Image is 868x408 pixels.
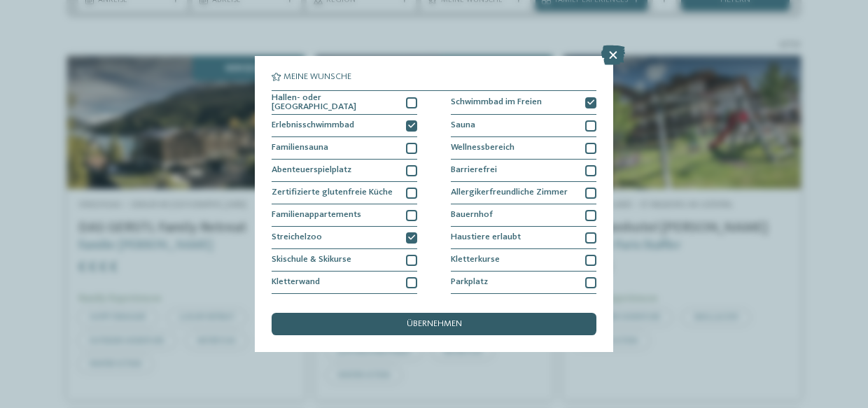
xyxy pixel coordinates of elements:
span: Kletterwand [272,278,320,287]
span: Allergikerfreundliche Zimmer [451,188,568,197]
span: Barrierefrei [451,166,497,175]
span: Meine Wünsche [283,73,351,82]
span: Abenteuerspielplatz [272,166,351,175]
span: Erlebnisschwimmbad [272,121,354,130]
span: Parkplatz [451,278,488,287]
span: Kletterkurse [451,255,500,265]
span: Sauna [451,121,475,130]
span: Streichelzoo [272,233,322,242]
span: übernehmen [407,320,462,329]
span: Schwimmbad im Freien [451,98,542,107]
span: Familienappartements [272,211,361,220]
span: Familiensauna [272,143,328,153]
span: Hallen- oder [GEOGRAPHIC_DATA] [272,94,398,112]
span: Haustiere erlaubt [451,233,521,242]
span: Bauernhof [451,211,493,220]
span: Zertifizierte glutenfreie Küche [272,188,393,197]
span: Skischule & Skikurse [272,255,351,265]
span: Wellnessbereich [451,143,514,153]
